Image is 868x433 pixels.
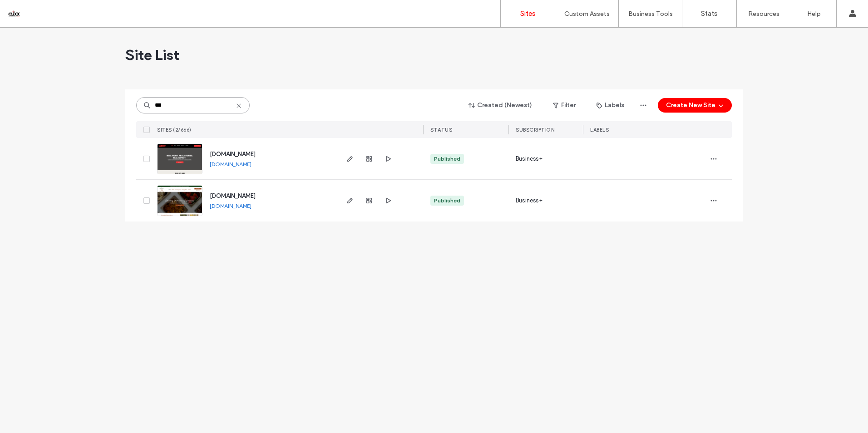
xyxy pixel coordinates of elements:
[430,127,452,133] span: STATUS
[210,192,256,199] a: [DOMAIN_NAME]
[628,10,673,18] label: Business Tools
[434,155,460,163] div: Published
[701,10,718,18] label: Stats
[564,10,610,18] label: Custom Assets
[210,202,252,209] a: [DOMAIN_NAME]
[434,197,460,205] div: Published
[461,98,540,113] button: Created (Newest)
[516,127,554,133] span: SUBSCRIPTION
[20,6,39,15] span: Help
[125,46,179,64] span: Site List
[516,196,542,205] span: Business+
[210,151,256,157] a: [DOMAIN_NAME]
[590,127,609,133] span: LABELS
[210,161,252,167] a: [DOMAIN_NAME]
[748,10,779,18] label: Resources
[544,98,585,113] button: Filter
[520,10,536,18] label: Sites
[807,10,821,18] label: Help
[157,127,192,133] span: SITES (2/666)
[516,154,542,163] span: Business+
[588,98,632,113] button: Labels
[658,98,732,113] button: Create New Site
